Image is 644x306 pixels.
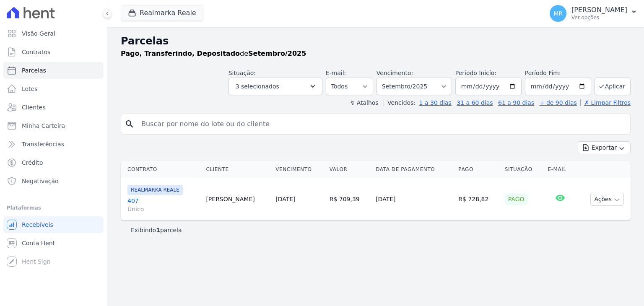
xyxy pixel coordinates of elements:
span: Minha Carteira [22,122,65,130]
td: R$ 709,39 [326,178,372,220]
a: Clientes [3,99,104,116]
td: [PERSON_NAME] [203,178,272,220]
a: 407Único [127,197,199,213]
th: Data de Pagamento [372,161,455,178]
span: Negativação [22,177,59,185]
th: E-mail [544,161,576,178]
a: + de 90 dias [540,99,577,106]
label: ↯ Atalhos [350,99,378,106]
label: E-mail: [326,70,346,76]
span: Parcelas [22,66,46,75]
label: Situação: [229,70,256,76]
span: Único [127,205,199,213]
span: Lotes [22,85,38,93]
a: Recebíveis [3,216,104,233]
button: Aplicar [595,77,631,95]
span: MR [553,10,563,16]
button: Ações [590,193,624,206]
div: Plataformas [7,203,100,213]
a: Conta Hent [3,235,104,252]
label: Período Fim: [525,69,591,78]
a: Minha Carteira [3,117,104,134]
p: de [121,49,306,59]
a: Contratos [3,44,104,60]
p: Ver opções [571,14,627,21]
a: 61 a 90 dias [498,99,534,106]
span: Contratos [22,48,50,56]
span: REALMARKA REALE [127,185,183,195]
a: Negativação [3,173,104,189]
span: Recebíveis [22,220,53,229]
div: Pago [505,193,528,205]
input: Buscar por nome do lote ou do cliente [136,116,627,132]
a: ✗ Limpar Filtros [580,99,631,106]
span: Transferências [22,140,64,148]
a: Visão Geral [3,25,104,42]
th: Contrato [121,161,203,178]
button: Realmarka Reale [121,5,203,21]
strong: Pago, Transferindo, Depositado [121,49,240,57]
th: Pago [455,161,501,178]
span: 3 selecionados [236,81,279,91]
i: search [125,119,135,129]
button: MR [PERSON_NAME] Ver opções [543,2,644,25]
th: Valor [326,161,372,178]
span: Crédito [22,158,43,167]
span: Conta Hent [22,239,55,247]
h2: Parcelas [121,34,631,49]
a: Parcelas [3,62,104,79]
p: Exibindo parcela [131,226,182,234]
label: Vencidos: [384,99,415,106]
a: [DATE] [275,196,295,202]
p: [PERSON_NAME] [571,6,627,14]
span: Visão Geral [22,29,55,38]
label: Vencimento: [377,70,413,76]
th: Vencimento [272,161,326,178]
a: Lotes [3,80,104,97]
b: 1 [156,227,160,233]
th: Cliente [203,161,272,178]
a: Transferências [3,136,104,153]
button: Exportar [578,141,631,154]
strong: Setembro/2025 [248,49,306,57]
td: [DATE] [372,178,455,220]
span: Clientes [22,103,45,112]
a: 1 a 30 dias [419,99,452,106]
a: Crédito [3,154,104,171]
td: R$ 728,82 [455,178,501,220]
th: Situação [501,161,545,178]
button: 3 selecionados [229,78,322,95]
a: 31 a 60 dias [457,99,493,106]
label: Período Inicío: [455,70,496,76]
